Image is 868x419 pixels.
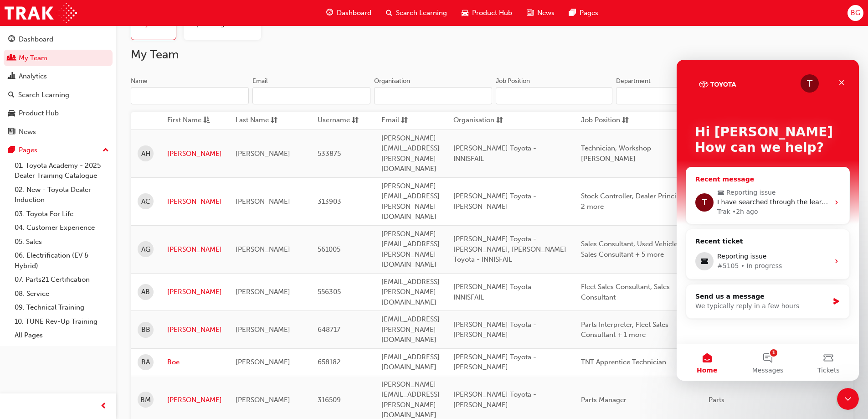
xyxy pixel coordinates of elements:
[167,287,222,297] a: [PERSON_NAME]
[581,321,668,339] span: Parts Interpreter, Fleet Sales Consultant + 1 more
[581,283,670,301] span: Fleet Sales Consultant, Sales Consultant
[236,358,290,366] span: [PERSON_NAME]
[496,77,530,86] div: Job Position
[141,149,150,159] span: AH
[472,8,512,18] span: Product Hub
[11,287,113,301] a: 08. Service
[4,142,113,159] button: Pages
[167,395,222,405] a: [PERSON_NAME]
[401,115,408,126] span: sorting-icon
[847,5,863,21] button: BG
[131,77,148,86] div: Name
[19,232,152,242] div: Send us a message
[203,115,210,126] span: asc-icon
[236,150,290,158] span: [PERSON_NAME]
[11,221,113,235] a: 04. Customer Experience
[236,326,290,334] span: [PERSON_NAME]
[381,278,440,306] span: [EMAIL_ADDRESS][PERSON_NAME][DOMAIN_NAME]
[167,197,222,207] a: [PERSON_NAME]
[11,248,113,273] a: 06. Electrification (EV & Hybrid)
[616,87,733,104] input: Department
[453,115,494,126] span: Organisation
[236,197,290,206] span: [PERSON_NAME]
[252,77,268,86] div: Email
[709,396,724,404] span: Parts
[519,4,562,22] a: news-iconNews
[41,139,357,146] span: I have searched through the learning with each of them and I cannot find these two modules at all.
[61,285,121,321] button: Messages
[381,134,440,173] span: [PERSON_NAME][EMAIL_ADDRESS][PERSON_NAME][DOMAIN_NAME]
[318,197,341,206] span: 313903
[453,390,536,409] span: [PERSON_NAME] Toyota - [PERSON_NAME]
[236,115,286,126] button: Last Namesorting-icon
[381,182,440,221] span: [PERSON_NAME][EMAIL_ADDRESS][PERSON_NAME][DOMAIN_NAME]
[141,197,150,207] span: AC
[236,396,290,404] span: [PERSON_NAME]
[496,87,612,104] input: Job Position
[236,288,290,296] span: [PERSON_NAME]
[381,115,399,126] span: Email
[5,3,77,23] img: Trak
[527,7,534,19] span: news-icon
[4,87,113,103] a: Search Learning
[581,396,627,404] span: Parts Manager
[318,150,341,158] span: 533875
[122,285,182,321] button: Tickets
[8,36,15,44] span: guage-icon
[319,4,379,22] a: guage-iconDashboard
[454,4,519,22] a: car-iconProduct Hub
[11,183,113,207] a: 02. New - Toyota Dealer Induction
[318,115,350,126] span: Username
[131,87,249,104] input: Name
[252,87,370,104] input: Email
[11,235,113,249] a: 05. Sales
[396,8,447,18] span: Search Learning
[374,87,492,104] input: Organisation
[381,315,440,344] span: [EMAIL_ADDRESS][PERSON_NAME][DOMAIN_NAME]
[453,283,536,301] span: [PERSON_NAME] Toyota - INNISFAIL
[837,388,859,410] iframe: Intercom live chat
[569,7,576,19] span: pages-icon
[326,7,333,19] span: guage-icon
[8,72,15,81] span: chart-icon
[19,34,53,45] div: Dashboard
[4,29,113,142] button: DashboardMy TeamAnalyticsSearch LearningProduct HubNews
[19,177,164,188] div: Recent ticket
[318,245,340,253] span: 561005
[4,50,113,67] a: My Team
[562,4,606,22] a: pages-iconPages
[141,307,163,314] span: Tickets
[581,144,651,163] span: Technician, Workshop [PERSON_NAME]
[167,149,222,159] a: [PERSON_NAME]
[622,115,629,126] span: sorting-icon
[453,115,503,126] button: Organisationsorting-icon
[141,357,150,367] span: BA
[19,127,36,137] div: News
[19,108,59,119] div: Product Hub
[318,326,340,334] span: 648717
[56,147,82,157] div: • 2h ago
[318,288,341,296] span: 556305
[581,192,692,211] span: Stock Controller, Dealer Principal + 2 more
[11,159,113,183] a: 01. Toyota Academy - 2025 Dealer Training Catalogue
[581,358,666,366] span: TNT Apprentice Technician
[236,245,290,253] span: [PERSON_NAME]
[19,145,37,155] div: Pages
[4,124,113,140] a: News
[318,396,341,404] span: 316509
[352,115,359,126] span: sorting-icon
[141,325,150,335] span: BB
[8,54,15,62] span: people-icon
[381,230,440,269] span: [PERSON_NAME][EMAIL_ADDRESS][PERSON_NAME][DOMAIN_NAME]
[581,240,681,259] span: Sales Consultant, Used Vehicles Sales Consultant + 5 more
[20,307,41,314] span: Home
[167,115,201,126] span: First Name
[76,307,107,314] span: Messages
[157,15,173,31] div: Close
